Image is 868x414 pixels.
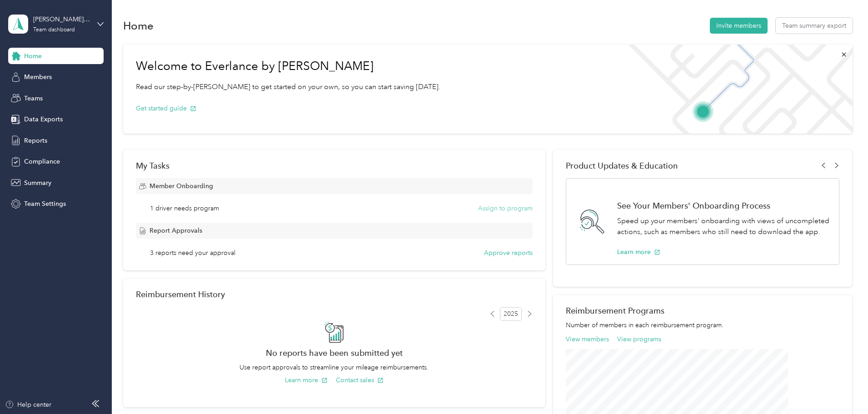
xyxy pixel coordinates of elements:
button: Learn more [285,375,328,385]
button: Help center [5,400,51,409]
button: Assign to program [478,204,533,213]
span: Home [24,51,42,61]
button: Approve reports [484,248,533,258]
span: Team Settings [24,199,66,209]
h1: Welcome to Everlance by [PERSON_NAME] [136,59,440,74]
span: Members [24,72,52,82]
p: Use report approvals to streamline your mileage reimbursements. [136,363,533,372]
button: Team summary export [776,18,853,34]
button: View programs [617,334,661,344]
button: Get started guide [136,104,196,113]
button: Contact sales [336,375,384,385]
p: Speed up your members' onboarding with views of uncompleted actions, such as members who still ne... [617,215,829,238]
h1: See Your Members' Onboarding Process [617,201,829,210]
span: Reports [24,136,47,145]
span: Report Approvals [150,226,202,235]
p: Read our step-by-[PERSON_NAME] to get started on your own, so you can start saving [DATE]. [136,81,440,93]
h1: Home [123,21,154,30]
span: Compliance [24,157,60,166]
button: Learn more [617,247,660,257]
img: Welcome to everlance [619,45,852,134]
span: 1 driver needs program [150,204,219,213]
iframe: Everlance-gr Chat Button Frame [817,363,868,414]
span: 3 reports need your approval [150,248,235,258]
div: My Tasks [136,161,533,170]
span: Member Onboarding [150,181,213,191]
div: Team dashboard [33,27,75,33]
span: Data Exports [24,115,63,124]
button: Invite members [710,18,768,34]
span: Teams [24,94,43,103]
span: Product Updates & Education [566,161,678,170]
h2: No reports have been submitted yet [136,348,533,358]
h2: Reimbursement Programs [566,306,839,315]
h2: Reimbursement History [136,289,225,299]
button: View members [566,334,609,344]
p: Number of members in each reimbursement program. [566,320,839,330]
div: [PERSON_NAME][EMAIL_ADDRESS][PERSON_NAME][DOMAIN_NAME] [33,15,90,24]
span: Summary [24,178,51,188]
span: 2025 [500,307,522,321]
